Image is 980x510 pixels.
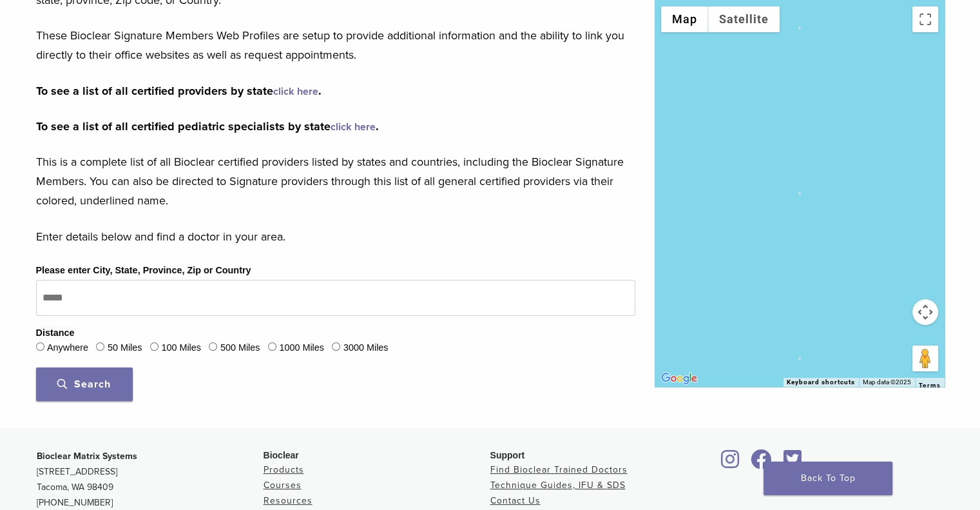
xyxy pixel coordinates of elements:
[264,495,312,506] a: Resources
[220,341,260,355] label: 500 Miles
[708,6,780,32] button: Show satellite imagery
[787,378,855,387] button: Keyboard shortcuts
[490,464,628,475] a: Find Bioclear Trained Doctors
[264,480,302,491] a: Courses
[863,378,911,386] span: Map data ©2025
[779,457,806,470] a: Bioclear
[919,382,941,389] a: Terms (opens in new tab)
[717,457,744,470] a: Bioclear
[490,450,525,460] span: Support
[764,462,892,495] a: Back To Top
[36,368,133,401] button: Search
[264,450,299,460] span: Bioclear
[36,119,379,133] strong: To see a list of all certified pediatric specialists by state .
[343,341,389,355] label: 3000 Miles
[658,370,700,387] img: Google
[36,227,635,246] p: Enter details below and find a doctor in your area.
[661,6,708,32] button: Show street map
[36,326,75,340] legend: Distance
[161,341,201,355] label: 100 Miles
[279,341,324,355] label: 1000 Miles
[36,264,251,278] label: Please enter City, State, Province, Zip or Country
[490,480,626,491] a: Technique Guides, IFU & SDS
[108,341,142,355] label: 50 Miles
[490,495,541,506] a: Contact Us
[912,6,938,32] button: Toggle fullscreen view
[658,370,700,387] a: Open this area in Google Maps (opens a new window)
[331,121,376,133] a: click here
[37,451,137,462] strong: Bioclear Matrix Systems
[36,26,635,64] p: These Bioclear Signature Members Web Profiles are setup to provide additional information and the...
[57,378,111,391] span: Search
[47,341,88,355] label: Anywhere
[912,346,938,371] button: Drag Pegman onto the map to open Street View
[747,457,776,470] a: Bioclear
[36,152,635,210] p: This is a complete list of all Bioclear certified providers listed by states and countries, inclu...
[273,85,318,98] a: click here
[264,464,304,475] a: Products
[912,299,938,325] button: Map camera controls
[36,84,322,98] strong: To see a list of all certified providers by state .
